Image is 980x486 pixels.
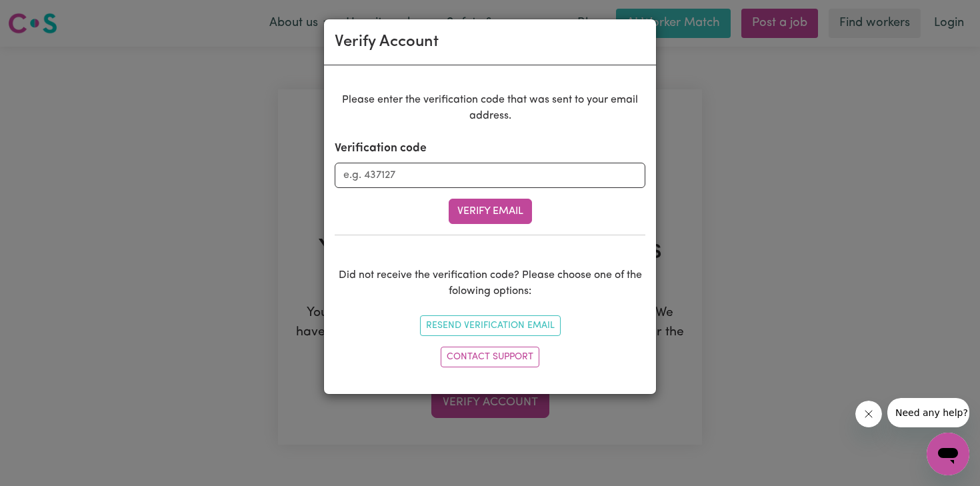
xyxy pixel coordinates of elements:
iframe: Button to launch messaging window [927,433,969,475]
p: Did not receive the verification code? Please choose one of the folowing options: [335,267,645,299]
button: Resend Verification Email [420,315,561,336]
div: Verify Account [335,30,439,54]
iframe: Close message [855,401,882,427]
label: Verification code [335,140,427,157]
a: Contact Support [441,347,539,367]
button: Verify Email [449,199,532,224]
iframe: Message from company [887,398,969,427]
p: Please enter the verification code that was sent to your email address. [335,92,645,124]
input: e.g. 437127 [335,163,645,188]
